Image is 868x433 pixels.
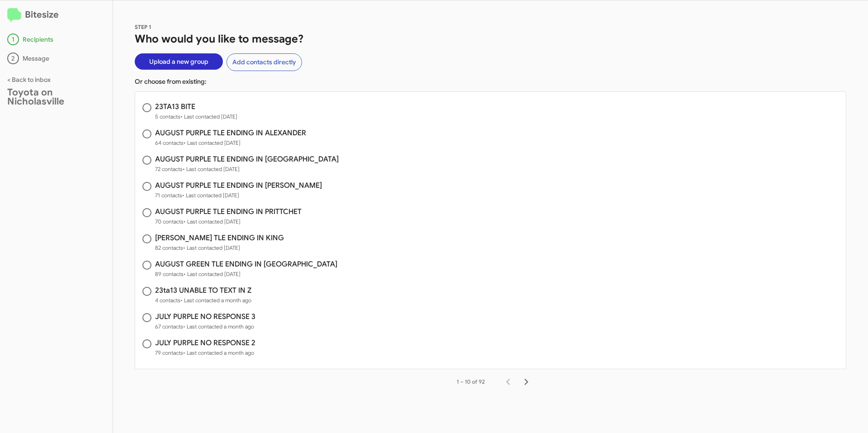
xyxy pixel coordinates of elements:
[135,53,223,70] button: Upload a new group
[457,377,485,386] div: 1 – 10 of 92
[7,76,51,84] a: < Back to inbox
[155,182,322,189] h3: AUGUST PURPLE TLE ENDING IN [PERSON_NAME]
[155,156,339,163] h3: AUGUST PURPLE TLE ENDING IN [GEOGRAPHIC_DATA]
[155,165,339,174] span: 72 contacts
[155,234,284,242] h3: [PERSON_NAME] TLE ENDING IN KING
[155,112,237,121] span: 5 contacts
[180,297,251,304] span: • Last contacted a month ago
[155,339,255,347] h3: JULY PURPLE NO RESPONSE 2
[155,296,251,305] span: 4 contacts
[135,32,846,46] h1: Who would you like to message?
[7,8,105,23] h2: Bitesize
[183,323,254,330] span: • Last contacted a month ago
[155,217,302,226] span: 70 contacts
[155,313,255,320] h3: JULY PURPLE NO RESPONSE 3
[149,53,208,70] span: Upload a new group
[184,218,241,225] span: • Last contacted [DATE]
[155,287,251,294] h3: 23ta13 UNABLE TO TEXT IN Z
[7,88,105,106] div: Toyota on Nicholasville
[155,348,255,357] span: 79 contacts
[184,271,241,277] span: • Last contacted [DATE]
[135,24,151,30] span: STEP 1
[7,52,19,64] div: 2
[183,349,254,356] span: • Last contacted a month ago
[182,192,239,199] span: • Last contacted [DATE]
[155,208,302,215] h3: AUGUST PURPLE TLE ENDING IN PRITTCHET
[155,191,322,200] span: 71 contacts
[7,33,105,45] div: Recipients
[180,113,237,120] span: • Last contacted [DATE]
[155,322,255,331] span: 67 contacts
[183,166,240,172] span: • Last contacted [DATE]
[155,243,284,252] span: 82 contacts
[499,373,517,391] button: Previous page
[226,53,302,71] button: Add contacts directly
[155,261,337,268] h3: AUGUST GREEN TLE ENDING IN [GEOGRAPHIC_DATA]
[183,244,240,251] span: • Last contacted [DATE]
[155,103,237,110] h3: 23TA13 BITE
[155,270,337,279] span: 89 contacts
[7,52,105,64] div: Message
[155,129,306,137] h3: AUGUST PURPLE TLE ENDING IN ALEXANDER
[155,138,306,148] span: 64 contacts
[517,373,535,391] button: Next page
[7,8,21,23] img: logo-minimal.svg
[184,139,241,146] span: • Last contacted [DATE]
[135,77,846,86] p: Or choose from existing:
[7,33,19,45] div: 1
